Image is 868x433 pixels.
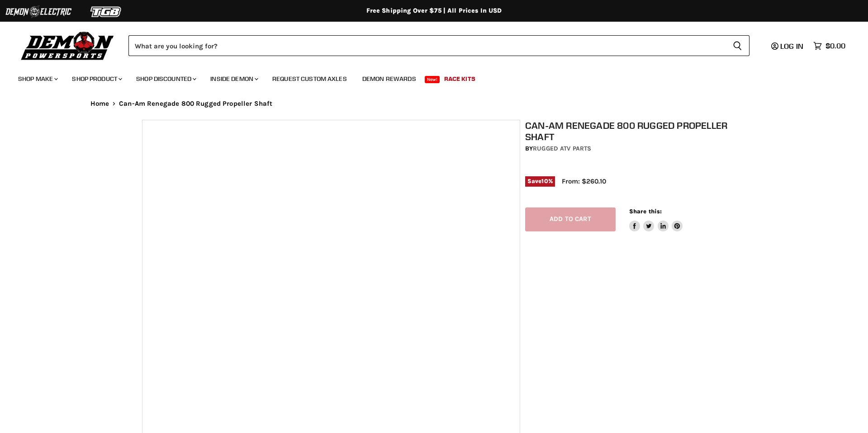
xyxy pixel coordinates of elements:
[541,178,548,184] span: 10
[525,120,731,142] h1: Can-Am Renegade 800 Rugged Propeller Shaft
[525,176,555,186] span: Save %
[809,39,850,52] a: $0.00
[90,100,109,108] a: Home
[204,70,264,88] a: Inside Demon
[533,145,591,152] a: Rugged ATV Parts
[629,207,683,231] aside: Share this:
[525,144,731,154] div: by
[562,177,606,185] span: From: $260.10
[437,70,482,88] a: Race Kits
[128,35,749,56] form: Product
[119,100,272,108] span: Can-Am Renegade 800 Rugged Propeller Shaft
[65,70,128,88] a: Shop Product
[767,42,809,50] a: Log in
[72,100,796,108] nav: Breadcrumbs
[18,29,117,61] img: Demon Powersports
[129,70,202,88] a: Shop Discounted
[825,42,845,50] span: $0.00
[72,3,140,20] img: TGB Logo 2
[5,3,72,20] img: Demon Electric Logo 2
[726,35,749,56] button: Search
[11,70,63,88] a: Shop Make
[266,70,354,88] a: Request Custom Axles
[356,70,423,88] a: Demon Rewards
[780,42,803,51] span: Log in
[128,35,726,56] input: Search
[11,66,843,88] ul: Main menu
[72,7,796,15] div: Free Shipping Over $75 | All Prices In USD
[629,208,662,215] span: Share this:
[425,76,440,83] span: New!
